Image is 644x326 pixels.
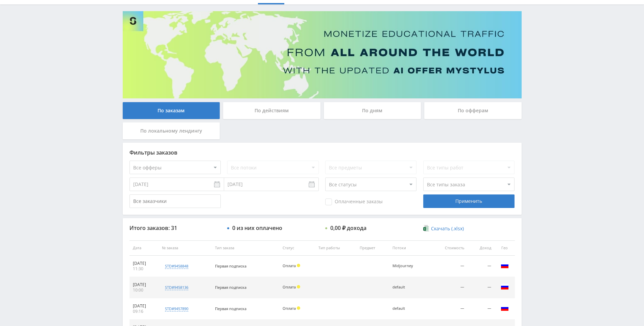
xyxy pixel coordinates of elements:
span: Первая подписка [215,285,246,290]
img: Banner [123,11,522,98]
div: 0 из них оплачено [232,225,282,231]
td: — [429,277,468,298]
span: Оплата [283,306,296,311]
th: Доход [468,240,494,256]
th: № заказа [159,240,212,256]
img: xlsx [423,225,429,232]
td: — [468,277,494,298]
div: По действиям [223,102,320,119]
div: Применить [423,194,515,208]
div: [DATE] [133,303,156,309]
td: — [468,298,494,320]
td: — [429,298,468,320]
div: default [392,306,423,311]
div: Midjourney [392,264,423,268]
div: 10:00 [133,287,156,293]
div: По офферам [424,102,522,119]
span: Оплата [283,263,296,268]
div: std#9458136 [165,285,188,290]
div: По локальному лендингу [123,122,220,139]
td: — [468,256,494,277]
th: Статус [279,240,315,256]
div: Фильтры заказов [129,149,515,156]
div: std#9458848 [165,263,188,269]
span: Оплата [283,284,296,289]
span: Первая подписка [215,263,246,269]
th: Стоимость [429,240,468,256]
img: rus.png [501,283,509,291]
div: [DATE] [133,261,156,266]
span: Оплаченные заказы [325,199,383,205]
th: Дата [129,240,159,256]
div: По дням [324,102,421,119]
div: По заказам [123,102,220,119]
div: 0,00 ₽ дохода [330,225,366,231]
div: default [392,285,423,289]
span: Скачать (.xlsx) [431,226,464,231]
th: Предмет [356,240,389,256]
input: Все заказчики [129,194,221,208]
div: Итого заказов: 31 [129,225,221,231]
th: Гео [495,240,515,256]
span: Первая подписка [215,306,246,311]
div: std#9457890 [165,306,188,311]
div: 11:30 [133,266,156,272]
div: 09:16 [133,309,156,314]
div: [DATE] [133,282,156,287]
span: Холд [297,306,300,310]
span: Холд [297,285,300,288]
th: Тип работы [315,240,356,256]
th: Тип заказа [212,240,279,256]
th: Потоки [389,240,429,256]
img: rus.png [501,261,509,270]
td: — [429,256,468,277]
img: rus.png [501,304,509,312]
a: Скачать (.xlsx) [423,225,464,232]
span: Холд [297,264,300,267]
